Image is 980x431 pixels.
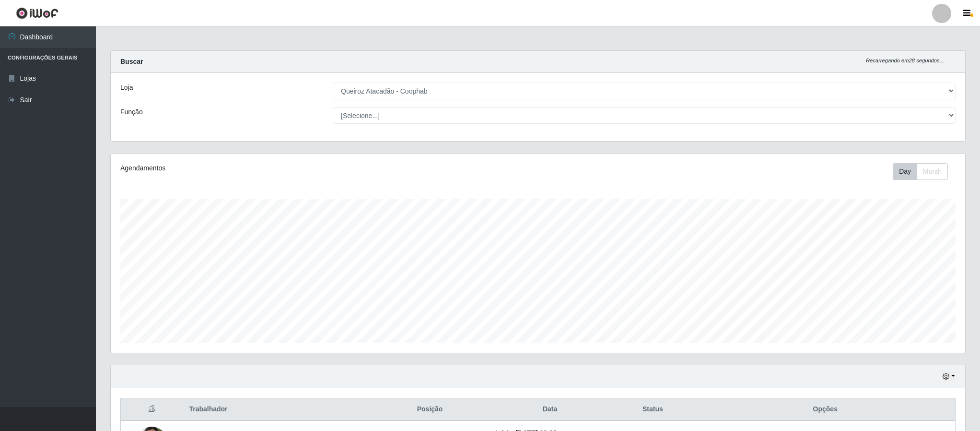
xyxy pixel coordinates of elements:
th: Opções [696,398,956,421]
button: Day [893,163,917,180]
div: First group [893,163,948,180]
div: Agendamentos [120,163,460,173]
th: Trabalhador [183,398,370,421]
strong: Buscar [120,58,143,65]
label: Função [120,107,143,117]
th: Data [490,398,610,421]
th: Posição [370,398,490,421]
i: Recarregando em 28 segundos... [866,58,944,63]
img: CoreUI Logo [16,7,58,19]
div: Toolbar with button groups [893,163,956,180]
th: Status [610,398,695,421]
button: Month [917,163,948,180]
label: Loja [120,83,133,93]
